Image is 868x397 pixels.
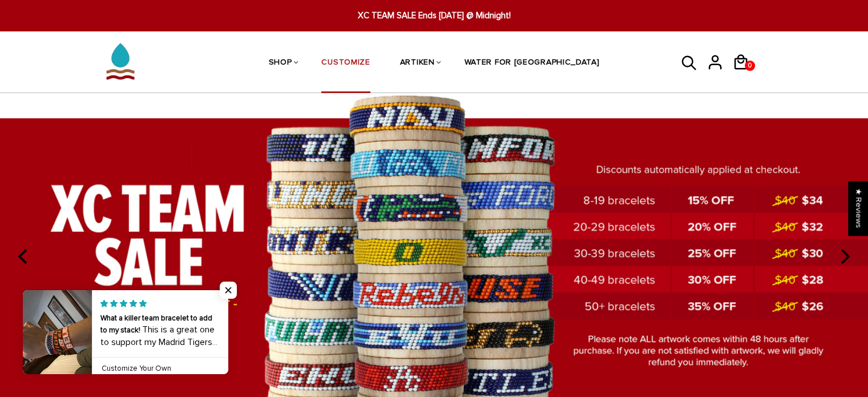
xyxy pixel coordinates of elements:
button: previous [11,244,37,269]
a: ARTIKEN [400,33,435,94]
span: XC TEAM SALE Ends [DATE] @ Midnight! [267,9,600,22]
a: CUSTOMIZE [321,33,370,94]
a: WATER FOR [GEOGRAPHIC_DATA] [465,33,600,94]
button: next [831,244,857,269]
a: 0 [732,74,758,76]
span: Close popup widget [220,282,237,299]
div: Click to open Judge.me floating reviews tab [849,181,868,235]
span: 0 [745,58,754,74]
a: SHOP [269,33,292,94]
